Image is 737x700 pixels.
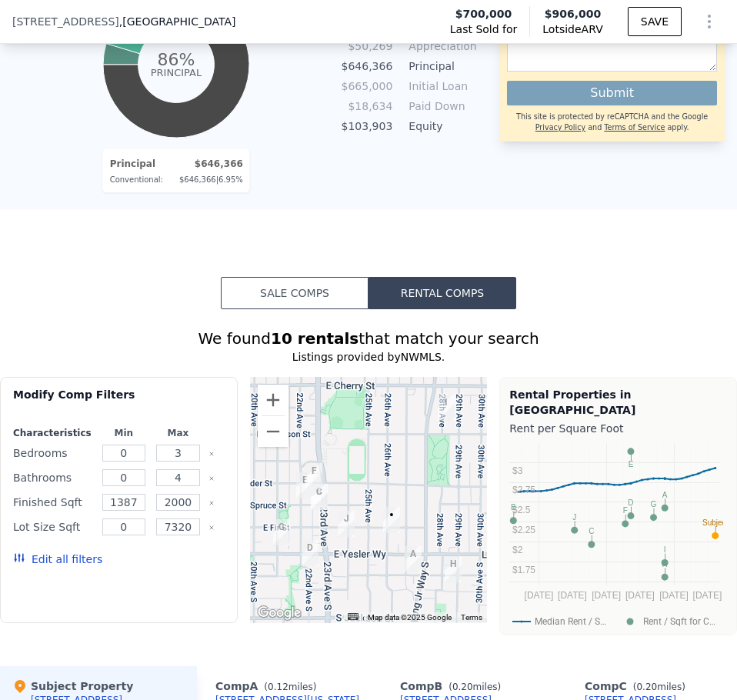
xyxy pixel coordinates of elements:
[702,518,729,527] text: Subject
[299,457,328,495] div: 2217 E Alder St
[604,124,665,132] a: Terms of Service
[164,155,244,173] td: $646,366
[405,98,475,115] td: Paid Down
[332,505,361,543] div: 119 24th Avenue Unit A
[12,14,119,29] span: [STREET_ADDRESS]
[628,7,682,36] button: SAVE
[254,603,305,623] img: Google
[636,682,657,692] span: 0.20
[651,500,657,508] text: G
[305,478,334,516] div: 2223 E Spruce Street
[573,513,577,522] text: J
[659,590,689,601] text: [DATE]
[341,78,394,95] td: $665,000
[154,427,202,439] div: Max
[693,590,722,601] text: [DATE]
[151,66,202,78] tspan: Principal
[341,98,394,115] td: $18,634
[208,500,215,506] button: Clear
[13,492,93,513] div: Finished Sqft
[592,590,622,601] text: [DATE]
[208,451,215,457] button: Clear
[377,501,406,539] div: 126 26th Ave
[208,525,215,531] button: Clear
[629,460,634,468] text: E
[450,22,518,37] span: Last Sold for
[455,6,512,22] span: $700,000
[461,613,482,622] a: Terms
[109,173,164,186] td: Conventional :
[271,329,358,348] strong: 10 rentals
[348,613,358,620] button: Keyboard shortcuts
[439,550,468,588] div: 201 29th Ave S
[662,560,668,568] text: H
[267,513,296,552] div: 110 21st Ave # C
[432,388,461,427] div: 516 28th Ave
[535,124,585,132] a: Privacy Policy
[627,682,692,692] span: ( miles)
[258,385,288,415] button: Zoom in
[507,81,717,105] button: Submit
[258,416,288,447] button: Zoom out
[400,678,507,694] div: Comp B
[512,485,535,495] text: $2.75
[13,387,225,415] div: Modify Comp Filters
[525,590,554,601] text: [DATE]
[13,552,102,567] button: Edit all filters
[452,682,473,692] span: 0.20
[664,545,666,554] text: I
[512,545,523,555] text: $2
[512,465,523,476] text: $3
[442,682,507,692] span: ( miles)
[585,678,692,694] div: Comp C
[662,491,668,499] text: A
[119,14,236,29] span: , [GEOGRAPHIC_DATA]
[512,565,535,575] text: $1.75
[215,678,322,694] div: Comp A
[341,118,394,135] td: $103,903
[558,590,587,601] text: [DATE]
[158,50,195,69] tspan: 86%
[507,112,717,134] div: This site is protected by reCAPTCHA and the Google and apply.
[509,439,723,632] svg: A chart.
[290,466,319,505] div: 206 22nd Ave # A
[694,6,725,37] button: Show Options
[509,418,727,439] div: Rent per Square Foot
[512,505,531,515] text: $2.5
[511,503,516,512] text: B
[368,277,516,309] button: Rental Comps
[509,387,727,418] div: Rental Properties in [GEOGRAPHIC_DATA]
[13,516,93,538] div: Lot Size Sqft
[13,442,93,464] div: Bedrooms
[405,118,475,135] td: Equity
[13,467,93,488] div: Bathrooms
[13,427,93,439] div: Characteristics
[12,678,133,694] div: Subject Property
[405,58,475,75] td: Principal
[258,682,322,692] span: ( miles)
[179,175,243,184] span: $646,366 | 6.95%
[535,616,606,627] text: Median Rent / S…
[295,534,325,572] div: 2215 E Yesler Way
[268,682,288,692] span: 0.12
[109,155,164,173] td: Principal
[399,540,428,578] div: 2708 S Washington Street Unit A
[405,38,475,55] td: Appreciation
[254,603,305,623] a: Open this area in Google Maps (opens a new window)
[623,506,628,515] text: F
[542,22,602,37] span: Lotside ARV
[99,427,148,439] div: Min
[589,527,595,535] text: C
[341,58,394,75] td: $646,366
[545,8,602,20] span: $906,000
[221,277,368,309] button: Sale Comps
[625,590,655,601] text: [DATE]
[405,78,475,95] td: Initial Loan
[341,38,394,55] td: $50,269
[643,616,715,627] text: Rent / Sqft for C…
[629,498,634,507] text: D
[368,613,452,622] span: Map data ©2025 Google
[512,525,535,535] text: $2.25
[208,475,215,482] button: Clear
